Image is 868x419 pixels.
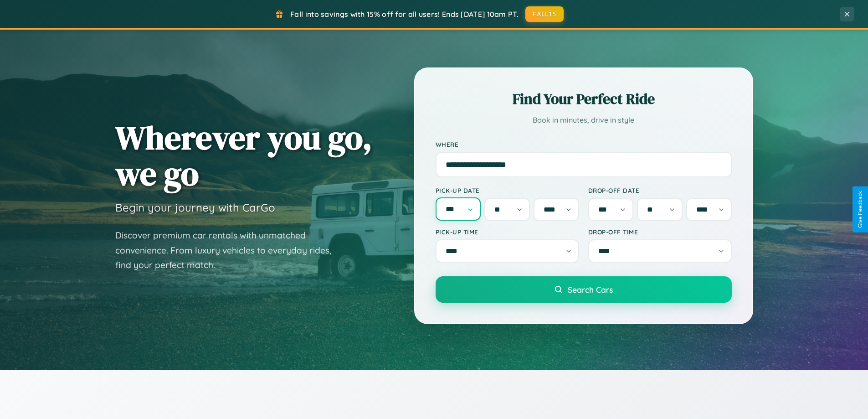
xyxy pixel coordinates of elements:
[525,6,564,22] button: FALL15
[436,114,732,127] p: Book in minutes, drive in style
[115,201,275,214] h3: Begin your journey with CarGo
[115,119,372,191] h1: Wherever you go, we go
[857,191,863,228] div: Give Feedback
[588,228,732,236] label: Drop-off Time
[588,186,732,194] label: Drop-off Date
[436,89,732,109] h2: Find Your Perfect Ride
[436,276,732,303] button: Search Cars
[436,186,579,194] label: Pick-up Date
[115,228,343,273] p: Discover premium car rentals with unmatched convenience. From luxury vehicles to everyday rides, ...
[436,140,732,148] label: Where
[568,285,613,295] span: Search Cars
[436,228,579,236] label: Pick-up Time
[290,10,519,19] span: Fall into savings with 15% off for all users! Ends [DATE] 10am PT.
